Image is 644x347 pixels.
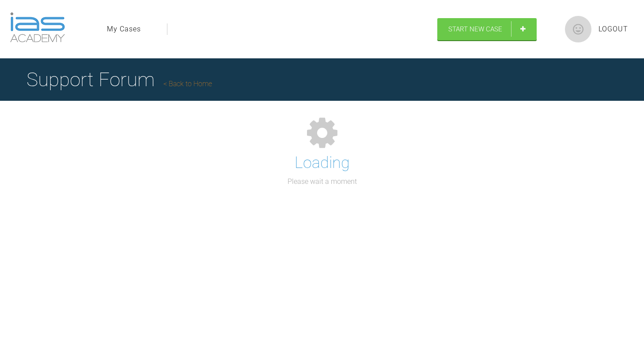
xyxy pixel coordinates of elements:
img: profile.png [565,16,591,42]
a: Logout [599,23,628,35]
a: Start New Case [437,18,537,40]
a: Back to Home [163,80,212,88]
p: Please wait a moment [288,176,357,187]
img: logo-light.3e3ef733.png [10,12,65,42]
span: Start New Case [448,25,502,33]
a: My Cases [107,23,141,35]
h1: Support Forum [27,64,212,95]
h1: Loading [295,150,350,176]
